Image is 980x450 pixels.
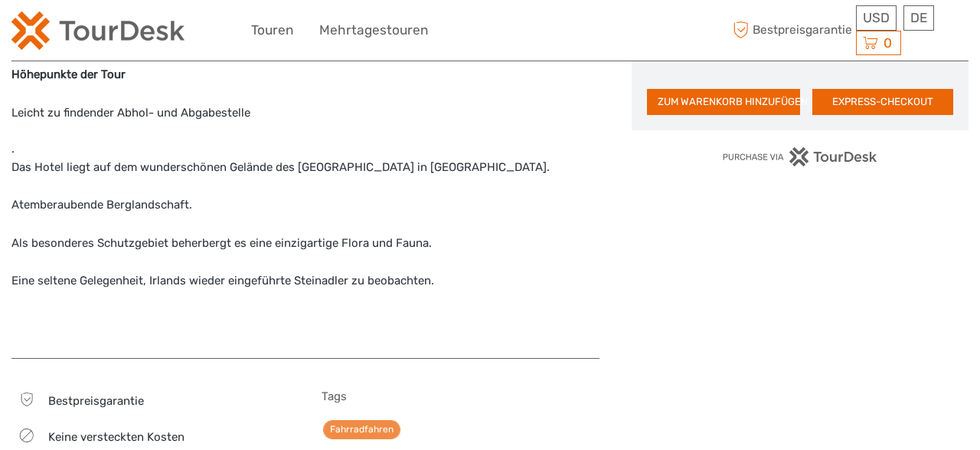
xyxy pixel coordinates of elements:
[251,19,293,41] a: Touren
[319,19,428,41] a: Mehrtagestouren
[11,11,185,50] img: 2254-3441b4b5-4e5f-4d00-b396-31f1d84a6ebf_logo_small.png
[11,158,599,178] p: Das Hotel liegt auf dem wunderschönen Gelände des [GEOGRAPHIC_DATA] in [GEOGRAPHIC_DATA].
[21,27,173,39] p: We're away right now. Please check back later!
[863,10,890,25] span: USD
[903,5,934,31] div: DE
[11,271,599,291] p: Eine seltene Gelegenheit, Irlands wieder eingeführte Steinadler zu beobachten.
[11,234,599,254] p: Als besonderes Schutzgebiet beherbergt es eine einzigartige Flora und Fauna.
[322,389,599,403] h5: Tags
[647,89,800,115] button: ZUM WARENKORB HINZUFÜGEN
[11,195,599,215] p: Atemberaubende Berglandschaft.
[11,67,126,81] strong: Höhepunkte der Tour
[722,147,877,166] img: PurchaseViaTourDesk.png
[881,35,894,51] span: 0
[730,18,853,43] span: Bestpreisgarantie
[323,420,400,439] a: Fahrradfahren
[48,394,144,408] span: Bestpreisgarantie
[176,24,194,42] button: Open LiveChat chat widget
[11,103,599,123] p: Leicht zu findender Abhol- und Abgabestelle
[48,430,185,444] span: Keine versteckten Kosten
[812,89,953,115] button: EXPRESS-CHECKOUT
